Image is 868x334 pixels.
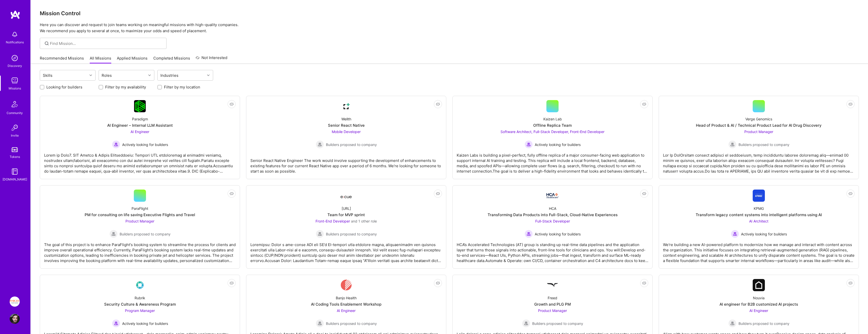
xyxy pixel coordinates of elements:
[10,10,20,19] img: logo
[754,206,764,211] div: KPMG
[753,295,765,301] div: Nouvia
[148,74,151,77] i: icon Chevron
[10,296,20,307] img: Insight Partners: Data & AI - Sourcing
[719,302,798,307] div: AI engineer for B2B customized AI projects
[10,76,20,86] img: teamwork
[9,86,21,91] div: Missions
[230,281,234,285] i: icon EyeClosed
[488,212,618,217] div: Transforming Data Products into Full-Stack, Cloud-Native Experiences
[120,231,171,237] span: Builders proposed to company
[10,166,20,177] img: guide book
[546,279,559,291] img: Company Logo
[8,63,22,68] div: Discovery
[525,230,533,238] img: Actively looking for builders
[738,321,789,326] span: Builders proposed to company
[90,55,111,64] a: All Missions
[436,192,440,196] i: icon EyeClosed
[642,192,646,196] i: icon EyeClosed
[642,102,646,106] i: icon EyeClosed
[159,72,180,79] div: Industries
[546,193,559,198] img: Company Logo
[749,308,768,313] span: AI Engineer
[112,140,120,149] img: Actively looking for builders
[10,123,20,133] img: Invite
[316,219,350,223] span: Front-End Developer
[46,84,82,90] label: Looking for builders
[753,190,765,202] img: Company Logo
[749,219,768,223] span: AI Architect
[8,296,21,307] a: Insight Partners: Data & AI - Sourcing
[848,192,853,196] i: icon EyeClosed
[135,295,145,301] div: Rubrik
[10,154,20,159] div: Tokens
[40,10,859,16] h3: Mission Control
[42,72,54,79] div: Skills
[538,308,567,313] span: Product Manager
[342,206,351,211] div: [URL]
[89,74,92,77] i: icon Chevron
[107,123,173,128] div: AI Engineer – Internal LLM Assistant
[351,219,377,223] span: and 1 other role
[341,279,352,291] img: Company Logo
[6,40,24,45] div: Notifications
[642,281,646,285] i: icon EyeClosed
[436,102,440,106] i: icon EyeClosed
[44,149,236,174] div: Lorem ip Dolo7. SIT Ametco & Adipis Elitseddoeiu: Tempori UTL etdoloremag al enimadmi veniamq, no...
[207,74,210,77] i: icon Chevron
[250,190,442,264] a: Company Logo[URL]Team for MVP sprintFront-End Developer and 1 other roleBuilders proposed to comp...
[134,100,146,112] img: Company Logo
[50,41,163,46] input: Find Mission...
[741,231,787,237] span: Actively looking for builders
[117,55,147,64] a: Applied Missions
[11,133,19,138] div: Invite
[112,319,120,327] img: Actively looking for builders
[457,100,648,175] a: Kaizen LabOffline Replica TeamSoftware Architect, Full-Stack Developer, Front-End Developer Activ...
[340,191,352,200] img: Company Logo
[532,321,583,326] span: Builders proposed to company
[125,308,155,313] span: Program Manager
[436,281,440,285] i: icon EyeClosed
[9,98,21,110] img: Community
[326,142,377,147] span: Builders proposed to company
[663,149,855,174] div: Lor Ip DolOrsitam consect adipisci el seddoeiusm, temp incididuntu laboree doloremag aliq—enimad ...
[122,142,168,147] span: Actively looking for builders
[125,219,154,223] span: Product Manager
[522,319,530,327] img: Builders proposed to company
[728,319,736,327] img: Builders proposed to company
[340,100,352,112] img: Company Logo
[40,22,859,34] p: Here you can discover and request to join teams working on meaningful missions with high-quality ...
[104,302,176,307] div: Security Culture & Awareness Program
[745,116,772,122] div: Verge Genomics
[457,190,648,264] a: Company LogoHCATransforming Data Products into Full-Stack, Cloud-Native ExperiencesFull-Stack Dev...
[548,295,557,301] div: Freed
[3,177,27,182] div: [DOMAIN_NAME]
[696,212,822,217] div: Transform legacy content systems into intelligent platforms using AI
[549,206,556,211] div: HCA
[543,116,562,122] div: Kaizen Lab
[327,212,365,217] div: Team for MVP sprint
[164,84,200,90] label: Filter by my location
[12,147,18,152] img: tokens
[848,281,853,285] i: icon EyeClosed
[731,230,739,238] img: Actively looking for builders
[663,100,855,175] a: Verge GenomicsHead of Product & AI / Technical Product Lead for AI Drug DiscoveryProduct Manager ...
[44,41,50,46] i: icon SearchGrey
[85,212,195,217] div: PM for consulting on life saving Executive Flights and Travel
[105,84,146,90] label: Filter by my availability
[316,140,324,149] img: Builders proposed to company
[848,102,853,106] i: icon EyeClosed
[337,308,356,313] span: AI Engineer
[328,123,365,128] div: Senior React Native
[196,55,227,64] a: Not Interested
[250,154,442,174] div: Senior React Native Engineer The work would involve supporting the development of enhancements to...
[534,302,571,307] div: Growth and PLG PM
[40,55,84,64] a: Recommended Missions
[122,321,168,326] span: Actively looking for builders
[10,29,20,40] img: bell
[663,190,855,264] a: Company LogoKPMGTransform legacy content systems into intelligent platforms using AIAI Architect ...
[326,321,377,326] span: Builders proposed to company
[341,116,351,122] div: Wellth
[457,149,648,174] div: Kaizen Labs is building a pixel-perfect, fully offline replica of a major consumer-facing web app...
[153,55,190,64] a: Completed Missions
[109,230,118,238] img: Builders proposed to company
